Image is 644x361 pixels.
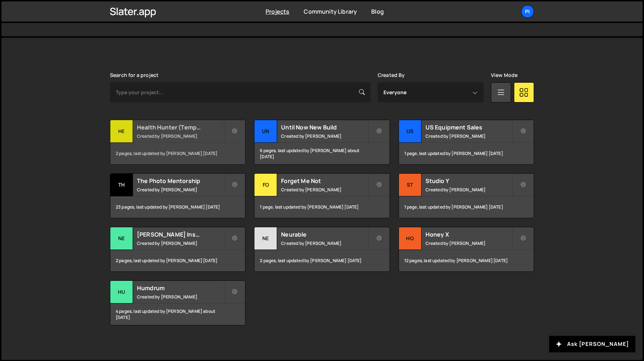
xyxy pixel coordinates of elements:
[137,123,224,131] h2: Health Hunter (Temporary)
[110,72,158,78] label: Search for a project
[110,281,133,303] div: Hu
[281,123,368,131] h2: Until Now New Build
[399,143,534,164] div: 1 page, last updated by [PERSON_NAME] [DATE]
[137,230,224,238] h2: [PERSON_NAME] Insulation
[254,120,390,165] a: Un Until Now New Build Created by [PERSON_NAME] 6 pages, last updated by [PERSON_NAME] about [DATE]
[254,196,389,218] div: 1 page, last updated by [PERSON_NAME] [DATE]
[399,173,534,218] a: St Studio Y Created by [PERSON_NAME] 1 page, last updated by [PERSON_NAME] [DATE]
[425,187,512,193] small: Created by [PERSON_NAME]
[378,72,405,78] label: Created By
[254,174,277,196] div: Fo
[281,187,368,193] small: Created by [PERSON_NAME]
[425,177,512,185] h2: Studio Y
[254,227,390,272] a: Ne Neurable Created by [PERSON_NAME] 2 pages, last updated by [PERSON_NAME] [DATE]
[281,240,368,246] small: Created by [PERSON_NAME]
[254,143,389,164] div: 6 pages, last updated by [PERSON_NAME] about [DATE]
[137,187,224,193] small: Created by [PERSON_NAME]
[254,227,277,250] div: Ne
[281,230,368,238] h2: Neurable
[399,227,534,272] a: Ho Honey X Created by [PERSON_NAME] 12 pages, last updated by [PERSON_NAME] [DATE]
[304,8,357,15] a: Community Library
[110,120,133,143] div: He
[110,196,245,218] div: 23 pages, last updated by [PERSON_NAME] [DATE]
[110,280,245,325] a: Hu Humdrum Created by [PERSON_NAME] 4 pages, last updated by [PERSON_NAME] about [DATE]
[137,133,224,139] small: Created by [PERSON_NAME]
[110,120,245,165] a: He Health Hunter (Temporary) Created by [PERSON_NAME] 2 pages, last updated by [PERSON_NAME] [DATE]
[399,196,534,218] div: 1 page, last updated by [PERSON_NAME] [DATE]
[110,173,245,218] a: Th The Photo Mentorship Created by [PERSON_NAME] 23 pages, last updated by [PERSON_NAME] [DATE]
[371,8,384,15] a: Blog
[254,250,389,271] div: 2 pages, last updated by [PERSON_NAME] [DATE]
[425,240,512,246] small: Created by [PERSON_NAME]
[399,227,422,250] div: Ho
[425,230,512,238] h2: Honey X
[137,177,224,185] h2: The Photo Mentorship
[110,303,245,325] div: 4 pages, last updated by [PERSON_NAME] about [DATE]
[110,227,245,272] a: Ne [PERSON_NAME] Insulation Created by [PERSON_NAME] 2 pages, last updated by [PERSON_NAME] [DATE]
[425,133,512,139] small: Created by [PERSON_NAME]
[491,72,517,78] label: View Mode
[399,120,422,143] div: US
[110,82,371,102] input: Type your project...
[110,143,245,164] div: 2 pages, last updated by [PERSON_NAME] [DATE]
[254,120,277,143] div: Un
[281,133,368,139] small: Created by [PERSON_NAME]
[110,174,133,196] div: Th
[137,240,224,246] small: Created by [PERSON_NAME]
[425,123,512,131] h2: US Equipment Sales
[254,173,390,218] a: Fo Forget Me Not Created by [PERSON_NAME] 1 page, last updated by [PERSON_NAME] [DATE]
[110,227,133,250] div: Ne
[399,250,534,271] div: 12 pages, last updated by [PERSON_NAME] [DATE]
[521,5,534,18] a: Pi
[137,284,224,292] h2: Humdrum
[399,174,422,196] div: St
[281,177,368,185] h2: Forget Me Not
[266,8,289,15] a: Projects
[549,336,635,352] button: Ask [PERSON_NAME]
[137,294,224,300] small: Created by [PERSON_NAME]
[110,250,245,271] div: 2 pages, last updated by [PERSON_NAME] [DATE]
[399,120,534,165] a: US US Equipment Sales Created by [PERSON_NAME] 1 page, last updated by [PERSON_NAME] [DATE]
